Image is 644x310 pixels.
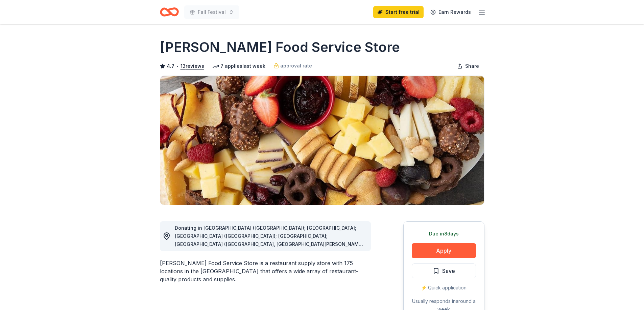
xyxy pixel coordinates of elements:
[412,230,476,238] div: Due in 8 days
[160,259,371,283] div: [PERSON_NAME] Food Service Store is a restaurant supply store with 175 locations in the [GEOGRAPH...
[373,6,424,18] a: Start free trial
[452,59,484,73] button: Share
[442,266,455,275] span: Save
[184,5,239,19] button: Fall Festival
[160,4,179,20] a: Home
[212,62,265,70] div: 7 applies last week
[280,62,312,70] span: approval rate
[412,284,476,292] div: ⚡️ Quick application
[176,63,178,69] span: •
[160,38,400,57] h1: [PERSON_NAME] Food Service Store
[426,6,475,18] a: Earn Rewards
[412,243,476,258] button: Apply
[273,62,312,70] a: approval rate
[167,62,174,70] span: 4.7
[465,62,479,70] span: Share
[181,62,204,70] button: 13reviews
[412,263,476,278] button: Save
[160,76,484,205] img: Image for Gordon Food Service Store
[198,8,226,16] span: Fall Festival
